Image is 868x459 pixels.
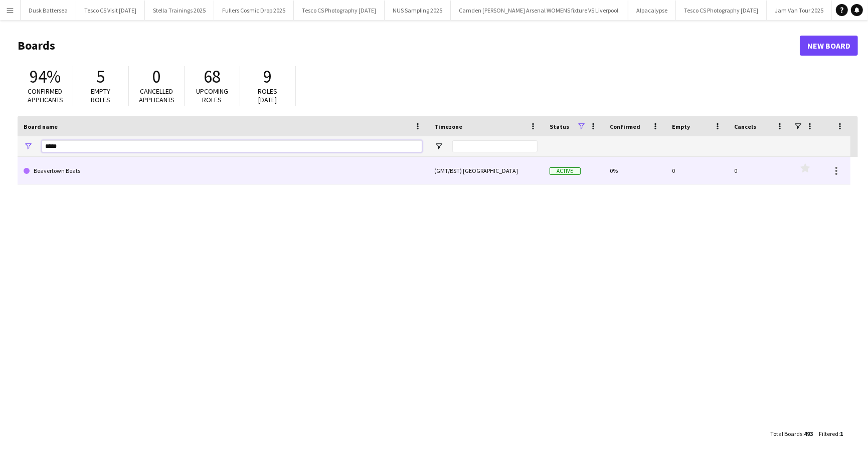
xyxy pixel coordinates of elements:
h1: Boards [18,38,800,53]
input: Board name Filter Input [42,140,422,152]
span: Timezone [434,123,462,130]
button: Jam Van Tour 2025 [767,1,832,20]
span: Confirmed applicants [28,87,63,104]
a: Beavertown Beats [24,157,422,185]
span: Cancels [734,123,756,130]
button: Tesco CS Photography [DATE] [294,1,385,20]
span: 493 [804,430,813,437]
span: Active [550,167,581,175]
button: Stella Trainings 2025 [145,1,214,20]
span: Cancelled applicants [139,87,175,104]
button: Alpacalypse [628,1,676,20]
div: 0% [604,157,666,184]
button: Open Filter Menu [24,142,33,151]
span: Roles [DATE] [258,87,278,104]
span: 9 [264,66,272,88]
span: Filtered [819,430,838,437]
span: Empty roles [91,87,111,104]
div: 0 [728,157,790,184]
div: (GMT/BST) [GEOGRAPHIC_DATA] [428,157,544,184]
span: 5 [97,66,105,88]
span: 94% [30,66,61,88]
button: Fullers Cosmic Drop 2025 [214,1,294,20]
div: : [770,424,813,443]
div: : [819,424,843,443]
span: Board name [24,123,58,130]
button: Open Filter Menu [434,142,443,151]
button: Camden [PERSON_NAME] Arsenal WOMENS fixture VS Liverpool. [451,1,628,20]
button: Tesco CS Visit [DATE] [76,1,145,20]
a: New Board [800,36,858,56]
span: Total Boards [770,430,802,437]
span: 0 [152,66,161,88]
span: 1 [840,430,843,437]
button: NUS Sampling 2025 [385,1,451,20]
span: Upcoming roles [196,87,228,104]
button: Dusk Battersea [21,1,76,20]
span: Status [550,123,569,130]
div: 0 [666,157,728,184]
span: 68 [204,66,221,88]
span: Empty [672,123,690,130]
input: Timezone Filter Input [452,140,538,152]
button: Tesco CS Photography [DATE] [676,1,767,20]
span: Confirmed [610,123,640,130]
